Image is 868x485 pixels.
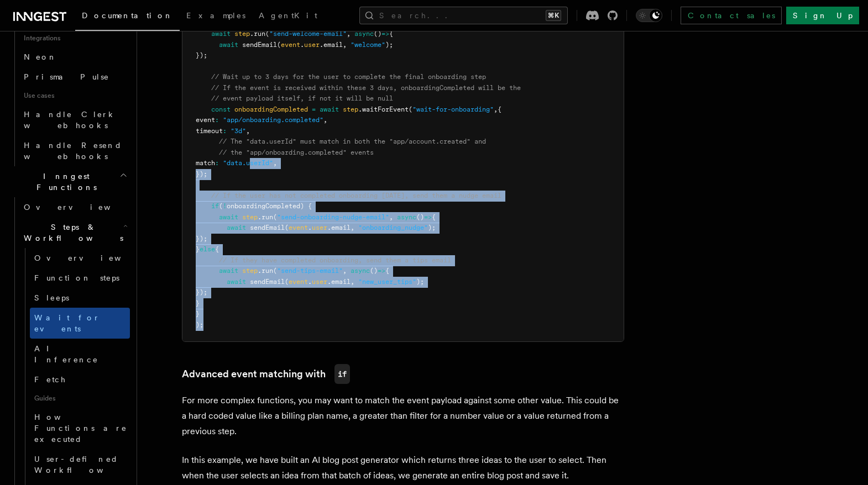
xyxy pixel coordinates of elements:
span: { [389,30,393,38]
span: Handle Clerk webhooks [24,110,116,130]
span: sendEmail [242,41,277,49]
span: "wait-for-onboarding" [412,106,494,113]
span: // event payload itself, if not it will be null [211,94,393,102]
span: Integrations [19,29,130,47]
span: // If the event is received within these 3 days, onboardingCompleted will be the [211,84,521,92]
span: AI Inference [34,344,98,364]
span: user [304,41,320,49]
span: , [494,106,498,113]
span: "send-onboarding-nudge-email" [277,213,389,221]
span: Function steps [34,273,119,282]
span: onboardingCompleted) { [227,202,312,210]
span: .run [258,267,273,275]
span: () [374,30,381,38]
span: ! [223,202,227,210]
span: Sleeps [34,293,69,302]
span: { [215,245,219,253]
a: How Functions are executed [30,407,130,449]
span: Wait for events [34,313,100,333]
span: Prisma Pulse [24,72,109,81]
span: .run [250,30,265,38]
button: Steps & Workflows [19,217,130,248]
span: }); [196,51,207,59]
span: async [351,267,370,275]
span: Fetch [34,375,66,384]
span: . [300,41,304,49]
span: step [234,30,250,38]
a: AgentKit [252,3,324,30]
span: timeout [196,127,223,135]
span: await [211,30,231,38]
span: ( [285,224,289,231]
span: match [196,159,215,167]
span: { [498,106,501,113]
span: async [354,30,374,38]
a: Advanced event matching withif [182,364,350,384]
span: . [308,278,312,286]
span: else [200,245,215,253]
span: step [343,106,358,113]
span: user [312,278,327,286]
span: event [281,41,300,49]
span: = [312,106,316,113]
span: async [397,213,416,221]
span: sendEmail [250,224,285,231]
span: "send-tips-email" [277,267,343,275]
span: , [389,213,393,221]
span: => [381,30,389,38]
span: () [416,213,424,221]
span: }); [196,288,207,296]
span: } [196,245,200,253]
a: Prisma Pulse [19,67,130,87]
span: { [432,213,436,221]
span: }); [196,235,207,242]
span: , [347,30,351,38]
span: // The "data.userId" must match in both the "app/account.created" and [219,138,486,145]
span: { [385,267,389,275]
span: => [378,267,385,275]
span: Examples [186,11,245,20]
a: Function steps [30,268,130,288]
span: Inngest Functions [9,171,119,193]
span: .email [327,224,351,231]
span: "onboarding_nudge" [358,224,428,231]
button: Inngest Functions [9,166,130,197]
span: : [215,159,219,167]
span: // If the user has not completed onboarding [DATE], send them a nudge email [211,192,501,199]
span: ); [416,278,424,286]
a: Sleeps [30,288,130,308]
span: ); [385,41,393,49]
span: await [219,213,238,221]
span: => [424,213,432,221]
span: onboardingCompleted [234,106,308,113]
a: Wait for events [30,308,130,339]
span: User-defined Workflows [34,455,134,475]
code: if [334,364,350,384]
span: , [351,224,354,231]
span: , [351,278,354,286]
span: Overview [34,254,148,262]
p: In this example, we have built an AI blog post generator which returns three ideas to the user to... [182,452,624,483]
button: Toggle dark mode [636,9,662,22]
a: Fetch [30,370,130,389]
span: step [242,213,258,221]
span: .run [258,213,273,221]
a: Overview [30,248,130,268]
span: ( [285,278,289,286]
span: : [215,116,219,124]
p: For more complex functions, you may want to match the event payload against some other value. Thi... [182,393,624,439]
span: ( [219,202,223,210]
span: Documentation [82,11,173,20]
span: // If they have completed onboarding, send them a tips email [219,256,451,264]
a: Contact sales [681,7,782,24]
a: AI Inference [30,339,130,370]
span: ); [428,224,436,231]
span: ( [273,213,277,221]
span: "new_user_tips" [358,278,416,286]
span: } [196,299,200,307]
a: Handle Clerk webhooks [19,104,130,135]
span: : [223,127,227,135]
span: .waitForEvent [358,106,409,113]
span: const [211,106,231,113]
span: event [289,278,308,286]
